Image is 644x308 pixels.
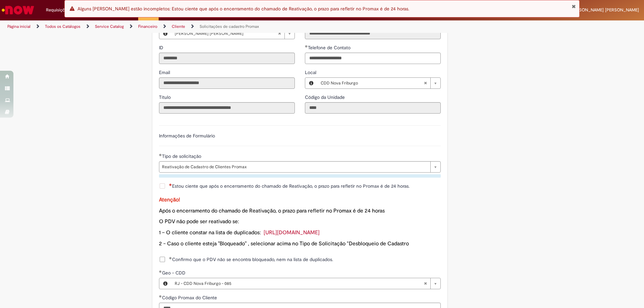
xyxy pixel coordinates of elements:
[46,7,69,13] span: Requisições
[45,24,80,29] a: Todos os Catálogos
[162,153,203,159] span: Tipo de solicitação
[308,45,352,51] span: Telefone de Contato
[172,24,185,29] a: Cliente
[305,94,346,100] span: Somente leitura - Código da Unidade
[159,295,162,298] span: Obrigatório Preenchido
[159,133,215,139] label: Informações de Formulário
[175,278,424,289] span: RJ - CDD Nova Friburgo - 085
[570,7,639,13] span: [PERSON_NAME] [PERSON_NAME]
[169,183,410,189] span: Estou ciente que após o encerramento do chamado de Reativação, o prazo para refletir no Promax é ...
[159,270,162,273] span: Obrigatório Preenchido
[159,207,385,214] span: Após o encerramento do chamado de Reativação, o prazo para refletir no Promax é de 24 horas
[305,78,317,88] button: Local, Visualizar este registro CDD Nova Friburgo
[159,240,409,247] span: 2 - Caso o cliente esteja "Bloqueado" , selecionar acima no Tipo de Solicitação “Desbloqueio de C...
[159,278,171,289] button: Geo - CDD, Visualizar este registro RJ - CDD Nova Friburgo - 085
[159,77,295,89] input: Email
[171,28,294,39] a: [PERSON_NAME] [PERSON_NAME]Limpar campo Favorecido
[305,102,441,114] input: Código da Unidade
[305,28,441,39] input: Departamento
[159,28,171,39] button: Favorecido, Visualizar este registro Bruno Gabriel Silva Abreu
[305,45,308,48] span: Obrigatório Preenchido
[77,6,409,12] span: Alguns [PERSON_NAME] estão incompletos: Estou ciente que após o encerramento do chamado de Reativ...
[420,278,430,289] abbr: Limpar campo Geo - CDD
[200,24,259,29] a: Solicitações de cadastro Promax
[321,78,424,88] span: CDD Nova Friburgo
[159,153,162,156] span: Obrigatório Preenchido
[5,20,424,33] ul: Trilhas de página
[171,278,440,289] a: RJ - CDD Nova Friburgo - 085Limpar campo Geo - CDD
[159,44,165,51] label: Somente leitura - ID
[175,28,278,39] span: [PERSON_NAME] [PERSON_NAME]
[159,196,180,203] span: Atenção!
[159,94,172,100] span: Somente leitura - Título
[159,53,295,64] input: ID
[572,4,576,9] button: Fechar Notificação
[159,218,239,225] span: O PDV não pode ser reativado se:
[1,3,35,17] img: ServiceNow
[305,94,346,101] label: Somente leitura - Código da Unidade
[305,53,441,64] input: Telefone de Contato
[169,257,172,259] span: Obrigatório Preenchido
[274,28,284,39] abbr: Limpar campo Favorecido
[420,78,430,88] abbr: Limpar campo Local
[7,24,31,29] a: Página inicial
[162,270,187,276] span: Geo - CDD
[159,45,165,51] span: Somente leitura - ID
[95,24,124,29] a: Service Catalog
[305,69,318,75] span: Local
[162,295,218,301] span: Código Promax do Cliente
[159,94,172,101] label: Somente leitura - Título
[169,183,172,186] span: Necessários
[159,229,261,236] span: 1 – O cliente constar na lista de duplicados:
[169,256,333,263] span: Confirmo que o PDV não se encontra bloqueado, nem na lista de duplicados.
[138,24,157,29] a: Financeiro
[264,229,320,236] a: [URL][DOMAIN_NAME]
[317,78,440,88] a: CDD Nova FriburgoLimpar campo Local
[159,102,295,114] input: Título
[159,69,171,76] label: Somente leitura - Email
[162,162,427,172] span: Reativação de Cadastro de Clientes Promax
